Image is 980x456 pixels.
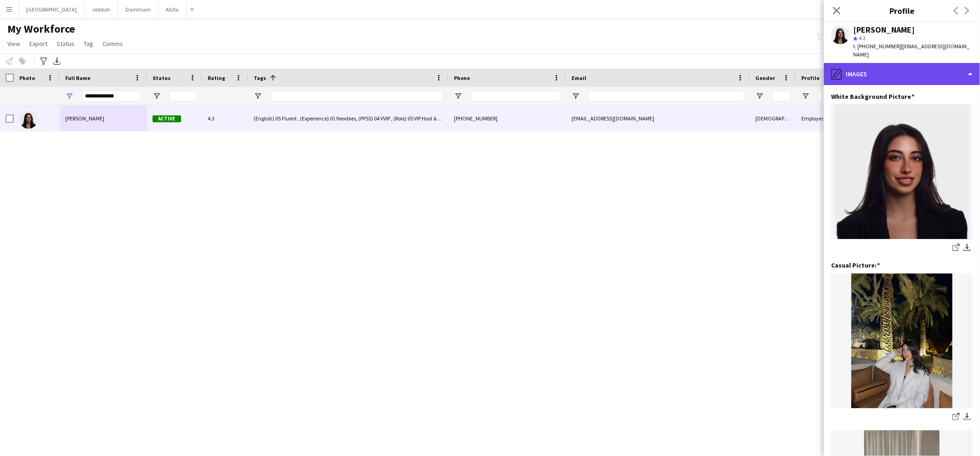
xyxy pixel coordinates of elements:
span: Comms [102,40,123,48]
button: [GEOGRAPHIC_DATA] [19,0,85,18]
span: Status [153,74,170,81]
span: Profile [801,74,820,81]
img: Hala Shammout [19,110,38,129]
button: Open Filter Menu [254,92,262,100]
span: Full Name [65,74,91,81]
span: t. [PHONE_NUMBER] [853,43,901,50]
input: Phone Filter Input [470,91,561,102]
span: My Workforce [7,22,75,36]
span: Status [57,40,74,48]
span: 4.3 [859,34,866,41]
span: Tags [254,74,266,81]
h3: Profile [824,5,980,17]
span: Email [572,74,586,81]
input: Full Name Filter Input [82,91,142,102]
div: (English) 05 Fluent , (Experience) 01 Newbies, (PPSS) 04 VVIP , (Role) 05 VIP Host & Hostesses [248,106,448,131]
div: [DEMOGRAPHIC_DATA] [750,106,796,131]
span: Active [153,115,181,122]
span: Photo [19,74,35,81]
button: Open Filter Menu [65,92,74,100]
button: Open Filter Menu [454,92,462,100]
div: Images [824,63,980,85]
button: Open Filter Menu [755,92,764,100]
span: Export [29,40,47,48]
app-action-btn: Export XLSX [51,56,62,67]
img: IMG_7065.jpeg [831,274,973,408]
span: [PERSON_NAME] [65,115,104,122]
a: Comms [99,38,127,50]
input: Profile Filter Input [818,91,849,102]
div: [EMAIL_ADDRESS][DOMAIN_NAME] [566,106,750,131]
img: IMG_2573.jpg [831,104,973,239]
h3: Casual Picture: [831,261,880,269]
span: Phone [454,74,470,81]
span: Gender [755,74,775,81]
span: View [7,40,20,48]
span: Rating [208,74,225,81]
span: | [EMAIL_ADDRESS][DOMAIN_NAME] [853,43,969,58]
button: Open Filter Menu [572,92,580,100]
div: Employed Crew [796,106,855,131]
button: AlUla [159,0,187,18]
button: Open Filter Menu [801,92,810,100]
input: Status Filter Input [169,91,197,102]
div: [PHONE_NUMBER] [448,106,566,131]
a: View [4,38,24,50]
input: Gender Filter Input [772,91,790,102]
app-action-btn: Advanced filters [38,56,49,67]
div: 4.3 [202,106,248,131]
button: Dammam [118,0,159,18]
a: Export [26,38,51,50]
span: Tag [84,40,93,48]
h3: White Background Picture [831,92,914,101]
input: Email Filter Input [588,91,744,102]
a: Status [53,38,78,50]
a: Tag [80,38,97,50]
input: Tags Filter Input [270,91,443,102]
button: Jeddah [85,0,118,18]
div: [PERSON_NAME] [853,26,915,34]
button: Open Filter Menu [153,92,161,100]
